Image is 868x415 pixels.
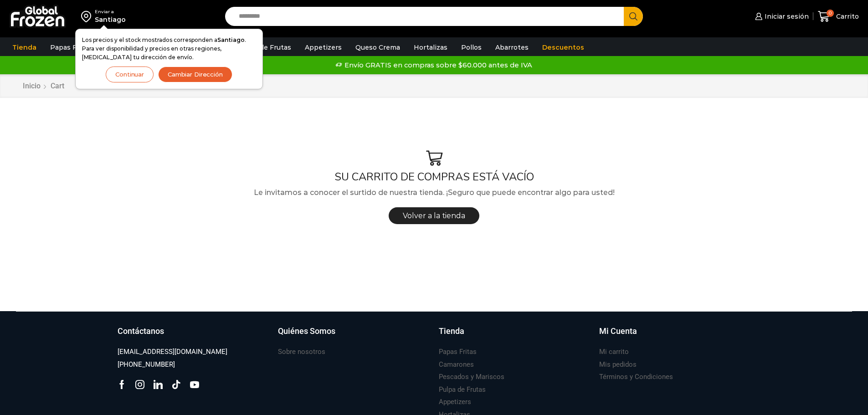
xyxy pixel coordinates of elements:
a: Volver a la tienda [389,207,479,224]
strong: Santiago [217,36,245,43]
h3: Sobre nosotros [278,347,325,357]
span: Volver a la tienda [403,211,465,220]
h3: Pescados y Mariscos [439,372,504,382]
a: Hortalizas [409,39,452,56]
a: Tienda [8,39,41,56]
p: Los precios y el stock mostrados corresponden a . Para ver disponibilidad y precios en otras regi... [82,36,256,62]
h3: Camarones [439,360,474,369]
a: Iniciar sesión [753,7,808,26]
a: Mi Cuenta [599,325,751,346]
a: Pollos [457,39,486,56]
a: Pulpa de Frutas [439,384,486,396]
a: Inicio [22,81,41,92]
a: Appetizers [439,396,471,408]
a: Quiénes Somos [278,325,430,346]
h3: Mi Cuenta [599,325,637,337]
a: Pulpa de Frutas [234,39,296,56]
a: [EMAIL_ADDRESS][DOMAIN_NAME] [118,346,227,358]
a: Mi carrito [599,346,629,358]
a: Descuentos [538,39,589,56]
a: Contáctanos [118,325,269,346]
a: [PHONE_NUMBER] [118,359,175,371]
span: Iniciar sesión [762,12,809,21]
img: address-field-icon.svg [81,9,95,24]
h3: [PHONE_NUMBER] [118,360,175,369]
a: Sobre nosotros [278,346,325,358]
h3: Mi carrito [599,347,629,357]
a: 0 Carrito [818,6,859,27]
a: Queso Crema [351,39,405,56]
div: Enviar a [95,9,126,15]
h3: Appetizers [439,397,471,407]
a: Mis pedidos [599,359,637,371]
a: Camarones [439,359,474,371]
h3: Tienda [439,325,464,337]
a: Appetizers [300,39,346,56]
a: Papas Fritas [439,346,477,358]
span: Cart [51,82,64,90]
a: Términos y Condiciones [599,371,673,383]
h3: Quiénes Somos [278,325,335,337]
a: Tienda [439,325,591,346]
h3: Contáctanos [118,325,164,337]
h3: Mis pedidos [599,360,637,369]
div: Santiago [95,15,126,24]
button: Search button [624,7,643,26]
h3: [EMAIL_ADDRESS][DOMAIN_NAME] [118,347,227,357]
button: Continuar [106,67,154,82]
h3: Pulpa de Frutas [439,385,486,395]
h1: SU CARRITO DE COMPRAS ESTÁ VACÍO [16,170,852,184]
span: 0 [827,10,834,17]
span: Carrito [834,12,859,21]
a: Papas Fritas [46,39,96,56]
h3: Términos y Condiciones [599,372,673,382]
a: Pescados y Mariscos [439,371,504,383]
a: Abarrotes [491,39,533,56]
h3: Papas Fritas [439,347,477,357]
p: Le invitamos a conocer el surtido de nuestra tienda. ¡Seguro que puede encontrar algo para usted! [16,187,852,199]
button: Cambiar Dirección [158,67,232,82]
